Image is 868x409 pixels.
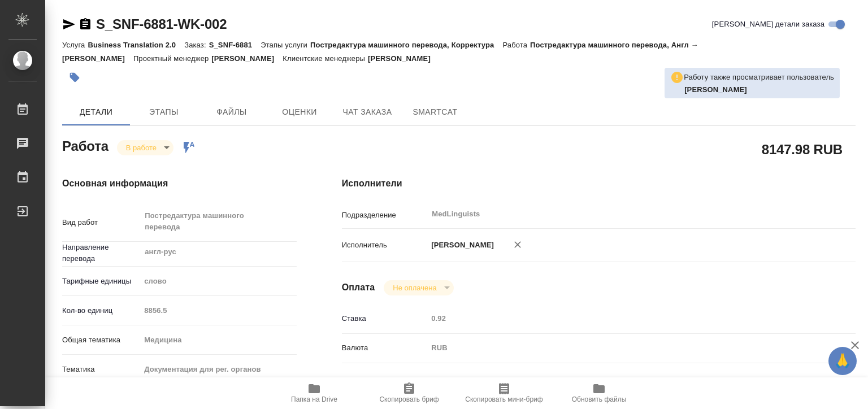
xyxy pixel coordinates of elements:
div: Медицина [140,330,296,350]
span: 🙏 [833,349,852,373]
input: Пустое поле [140,302,296,319]
p: [PERSON_NAME] [211,54,283,63]
span: Чат заказа [340,105,394,119]
h4: Оплата [342,281,375,294]
p: Проектный менеджер [133,54,211,63]
button: Папка на Drive [267,377,362,409]
button: Не оплачена [389,283,440,293]
h2: Работа [62,135,108,155]
b: [PERSON_NAME] [684,85,747,94]
p: Работу также просматривает пользователь [684,72,834,83]
button: Скопировать ссылку [79,18,92,31]
p: Постредактура машинного перевода, Корректура [310,41,502,49]
p: Направление перевода [62,242,140,264]
h4: Основная информация [62,177,297,190]
p: Заказ: [184,41,209,49]
p: [PERSON_NAME] [368,54,439,63]
h4: Исполнители [342,177,856,190]
p: Услуга [62,41,88,49]
p: Клиентские менеджеры [283,54,368,63]
input: Пустое поле [427,310,813,327]
div: слово [140,272,296,291]
span: Скопировать бриф [379,395,439,403]
span: Скопировать мини-бриф [465,395,542,403]
span: Папка на Drive [291,395,337,403]
span: Обновить файлы [572,395,627,403]
button: Скопировать бриф [362,377,457,409]
p: Тематика [62,364,140,375]
p: S_SNF-6881 [209,41,261,49]
div: Документация для рег. органов [140,360,296,379]
span: [PERSON_NAME] детали заказа [712,19,824,30]
p: [PERSON_NAME] [427,240,494,251]
div: В работе [117,140,173,155]
span: Этапы [137,105,191,119]
p: Этапы услуги [261,41,310,49]
h2: 8147.98 RUB [762,140,843,159]
a: S_SNF-6881-WK-002 [96,16,227,32]
button: Обновить файлы [552,377,646,409]
span: Детали [69,105,123,119]
span: SmartCat [408,105,462,119]
p: Кол-во единиц [62,305,140,316]
button: В работе [123,143,160,153]
button: Скопировать мини-бриф [457,377,552,409]
p: Валюта [342,342,428,354]
p: Работа [502,41,530,49]
p: Business Translation 2.0 [88,41,184,49]
div: RUB [427,338,813,358]
button: 🙏 [828,347,857,375]
p: Исполнитель [342,240,428,251]
p: Общая тематика [62,334,140,346]
span: Файлы [205,105,259,119]
button: Добавить тэг [62,65,87,90]
p: Тарифные единицы [62,276,140,287]
p: Ставка [342,313,428,324]
p: Горшкова Валентина [684,84,834,95]
p: Подразделение [342,210,428,221]
p: Вид работ [62,217,140,228]
div: В работе [384,280,453,295]
button: Удалить исполнителя [505,232,530,257]
button: Скопировать ссылку для ЯМессенджера [62,18,76,31]
span: Оценки [272,105,327,119]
